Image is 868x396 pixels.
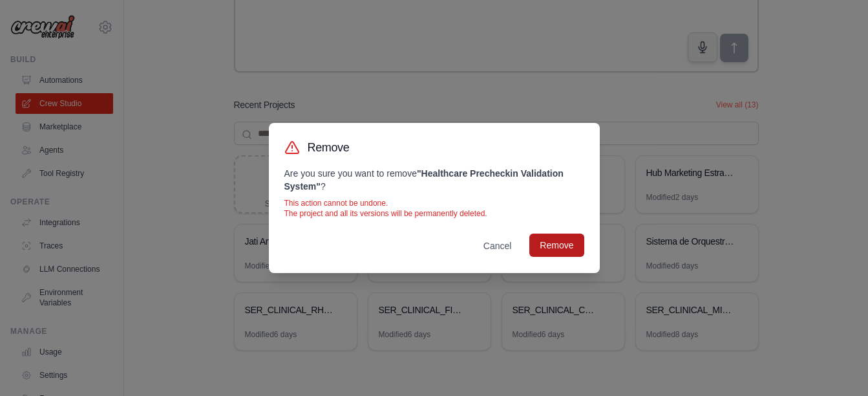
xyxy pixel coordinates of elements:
strong: " Healthcare Precheckin Validation System " [284,168,564,192]
button: Cancel [473,234,522,258]
p: The project and all its versions will be permanently deleted. [284,208,584,219]
button: Remove [529,234,584,257]
p: Are you sure you want to remove ? [284,167,584,193]
h3: Remove [308,138,350,157]
p: This action cannot be undone. [284,198,584,208]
